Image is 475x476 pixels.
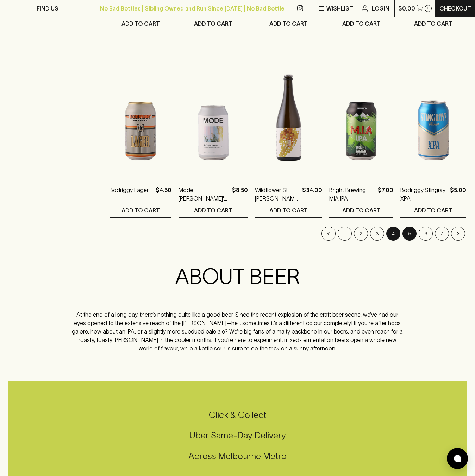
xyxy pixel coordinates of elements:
button: ADD TO CART [329,203,393,217]
p: $7.00 [378,186,393,203]
p: ADD TO CART [342,19,381,28]
h5: Click & Collect [8,409,467,421]
p: $5.00 [450,186,466,203]
button: ADD TO CART [400,16,466,31]
a: Bright Brewing MIA IPA [329,186,375,203]
h5: Across Melbourne Metro [8,450,467,462]
img: Bodriggy Stingray XPA [400,52,466,175]
a: Bodriggy Stingray XPA [400,186,447,203]
button: Go to page 2 [354,227,368,241]
p: ADD TO CART [414,206,452,215]
button: ADD TO CART [255,16,322,31]
p: ADD TO CART [269,206,308,215]
p: ADD TO CART [342,206,381,215]
p: ADD TO CART [269,19,308,28]
p: $8.50 [232,186,248,203]
button: ADD TO CART [179,203,248,217]
a: Bodriggy Lager [110,186,149,203]
p: ADD TO CART [194,206,232,215]
nav: pagination navigation [110,227,466,241]
p: ADD TO CART [194,19,232,28]
p: Login [372,4,389,13]
button: page 4 [386,227,400,241]
button: ADD TO CART [110,16,171,31]
h2: ABOUT BEER [71,264,404,289]
p: FIND US [37,4,58,13]
p: ADD TO CART [121,206,160,215]
button: Go to next page [451,227,465,241]
h5: Uber Same-Day Delivery [8,430,467,441]
button: Go to page 3 [370,227,384,241]
button: Go to page 6 [419,227,433,241]
img: bubble-icon [454,455,461,462]
img: Wildflower St Florence Semillon Co-Fermented Wild Ale 2024 [255,52,322,175]
p: $4.50 [156,186,171,203]
p: $34.00 [302,186,322,203]
button: Go to page 7 [435,227,449,241]
button: Go to page 5 [402,227,417,241]
button: Go to page 1 [338,227,352,241]
img: Mode Jim's Pink Blouse Tasmanian Pepperberry Ginger Lime Seltzer [179,52,248,175]
p: At the end of a long day, there’s nothing quite like a good beer. Since the recent explosion of t... [71,310,404,353]
button: ADD TO CART [110,203,171,217]
a: Mode [PERSON_NAME]'s Pink Blouse Tasmanian Pepperberry Ginger Lime [PERSON_NAME] [179,186,229,203]
p: $0.00 [398,4,415,13]
p: Wishlist [326,4,353,13]
p: ADD TO CART [414,19,452,28]
button: ADD TO CART [329,16,393,31]
img: Bodriggy Lager [110,52,171,175]
button: ADD TO CART [179,16,248,31]
p: 0 [427,6,430,10]
p: ADD TO CART [121,19,160,28]
button: Go to previous page [321,227,336,241]
a: Wildflower St [PERSON_NAME] Semillon Co-Fermented Wild Ale 2024 [255,186,299,203]
button: ADD TO CART [400,203,466,217]
button: ADD TO CART [255,203,322,217]
p: Checkout [439,4,471,13]
img: Bright Brewing MIA IPA [329,52,393,175]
